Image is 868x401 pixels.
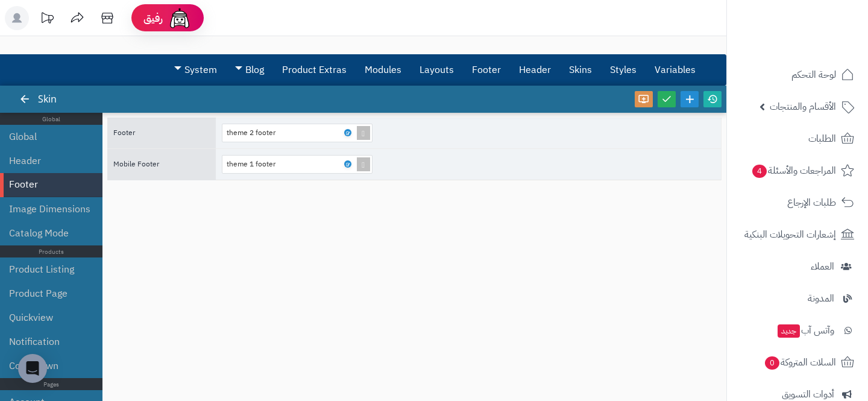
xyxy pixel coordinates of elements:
[32,6,62,33] a: تحديثات المنصة
[227,156,288,172] div: theme 1 footer
[770,98,836,115] span: الأقسام والمنتجات
[734,124,861,153] a: الطلبات
[734,156,861,185] a: المراجعات والأسئلة4
[791,66,836,83] span: لوحة التحكم
[764,354,836,371] span: السلات المتروكة
[165,55,226,85] a: System
[560,55,601,85] a: Skins
[752,164,767,178] span: 4
[811,258,834,275] span: العملاء
[646,55,705,85] a: Variables
[808,290,834,307] span: المدونة
[808,130,836,147] span: الطلبات
[734,316,861,345] a: وآتس آبجديد
[143,11,163,25] span: رفيق
[787,194,836,211] span: طلبات الإرجاع
[734,220,861,249] a: إشعارات التحويلات البنكية
[410,55,463,85] a: Layouts
[113,159,159,169] span: Mobile Footer
[168,6,192,30] img: ai-face.png
[226,55,273,85] a: Blog
[744,226,836,243] span: إشعارات التحويلات البنكية
[22,86,69,113] div: Skin
[751,162,836,179] span: المراجعات والأسئلة
[786,24,857,49] img: logo-2.png
[113,127,135,138] span: Footer
[734,252,861,281] a: العملاء
[463,55,510,85] a: Footer
[734,188,861,217] a: طلبات الإرجاع
[356,55,410,85] a: Modules
[764,356,779,370] span: 0
[18,354,47,383] div: Open Intercom Messenger
[734,348,861,377] a: السلات المتروكة0
[776,322,834,339] span: وآتس آب
[601,55,646,85] a: Styles
[273,55,356,85] a: Product Extras
[510,55,560,85] a: Header
[227,124,288,141] div: theme 2 footer
[734,284,861,313] a: المدونة
[734,60,861,89] a: لوحة التحكم
[778,324,800,338] span: جديد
